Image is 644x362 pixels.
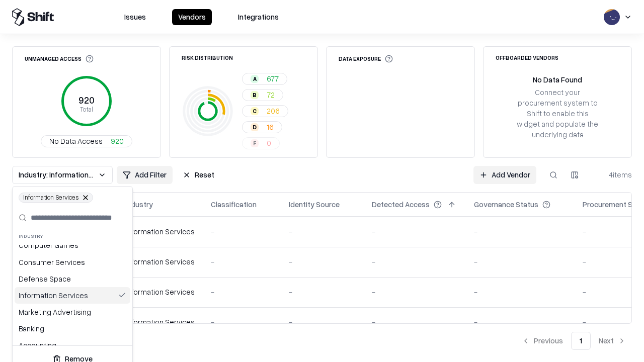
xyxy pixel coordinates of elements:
div: Information Services [15,287,130,304]
span: Information Services [19,193,93,203]
div: Computer Games [15,237,130,253]
div: Defense Space [15,270,130,287]
div: Banking [15,320,130,337]
div: Accounting [15,337,130,353]
div: Suggestions [13,245,132,345]
div: Industry [13,227,132,245]
div: Marketing Advertising [15,304,130,320]
div: Consumer Services [15,254,130,270]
